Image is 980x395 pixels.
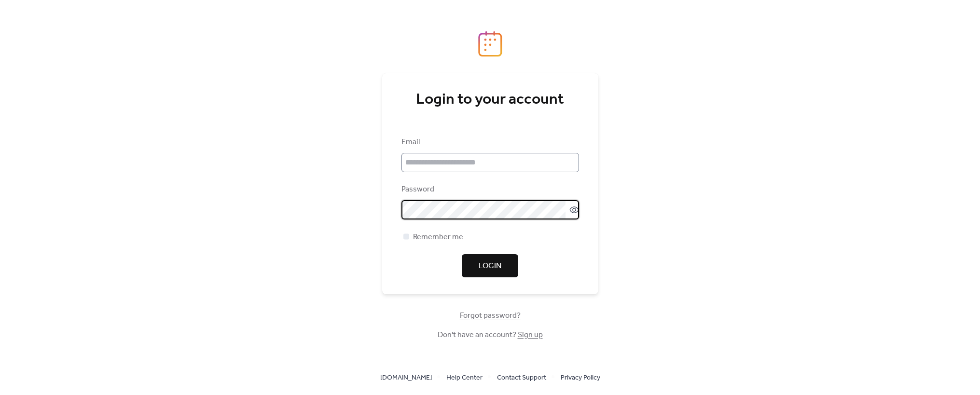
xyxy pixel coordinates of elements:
span: Login [479,260,501,272]
div: Login to your account [401,90,579,109]
a: Privacy Policy [561,371,600,383]
a: Forgot password? [460,313,521,318]
span: Don't have an account? [438,329,543,341]
span: Remember me [413,232,463,243]
span: Forgot password? [460,310,521,322]
span: [DOMAIN_NAME] [380,372,432,384]
button: Login [462,254,518,277]
span: Contact Support [497,372,546,384]
a: Help Center [446,371,483,383]
a: [DOMAIN_NAME] [380,371,432,383]
span: Privacy Policy [561,372,600,384]
a: Contact Support [497,371,546,383]
a: Sign up [518,327,543,342]
span: Help Center [446,372,483,384]
img: logo [478,31,502,57]
div: Email [401,136,577,148]
div: Password [401,184,577,195]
